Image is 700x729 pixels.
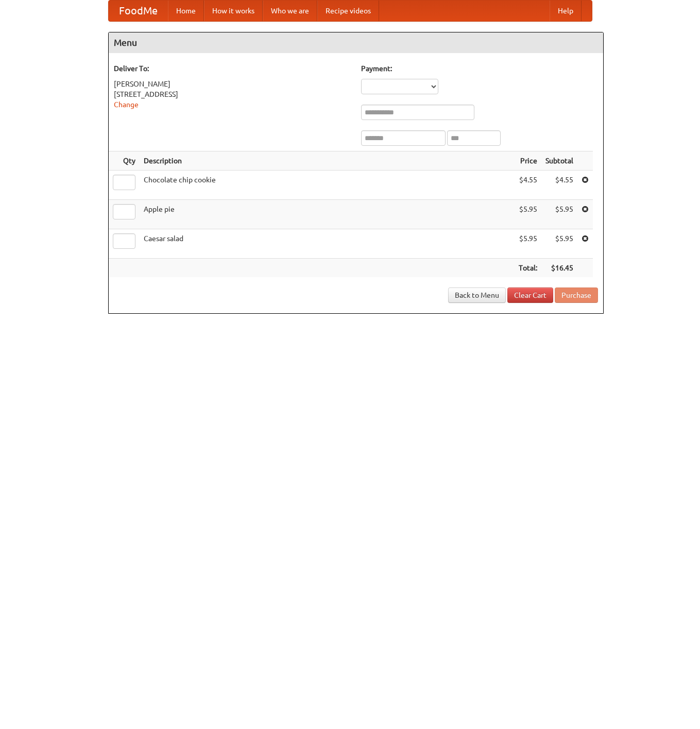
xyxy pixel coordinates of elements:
[140,200,515,229] td: Apple pie
[507,287,553,303] a: Clear Cart
[515,151,541,171] th: Price
[140,171,515,200] td: Chocolate chip cookie
[550,1,582,21] a: Help
[109,32,603,53] h4: Menu
[361,63,598,74] h5: Payment:
[515,200,541,229] td: $5.95
[114,63,351,74] h5: Deliver To:
[515,259,541,278] th: Total:
[541,151,577,171] th: Subtotal
[114,100,139,109] a: Change
[140,229,515,259] td: Caesar salad
[541,200,577,229] td: $5.95
[114,89,351,99] div: [STREET_ADDRESS]
[114,79,351,89] div: [PERSON_NAME]
[168,1,204,21] a: Home
[263,1,317,21] a: Who we are
[541,171,577,200] td: $4.55
[109,151,140,171] th: Qty
[541,259,577,278] th: $16.45
[448,287,506,303] a: Back to Menu
[140,151,515,171] th: Description
[109,1,168,21] a: FoodMe
[555,287,598,303] button: Purchase
[515,171,541,200] td: $4.55
[515,229,541,259] td: $5.95
[541,229,577,259] td: $5.95
[317,1,379,21] a: Recipe videos
[204,1,263,21] a: How it works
